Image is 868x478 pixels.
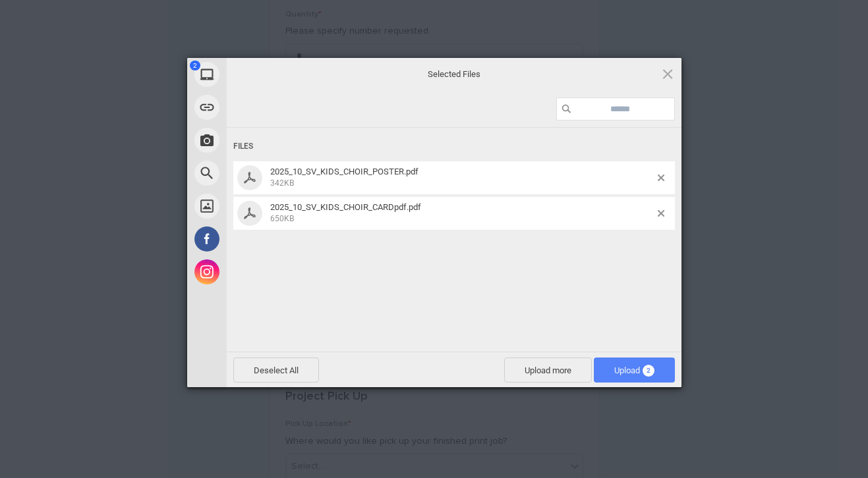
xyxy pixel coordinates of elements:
div: Instagram [187,255,345,288]
span: Click here or hit ESC to close picker [660,66,675,81]
div: Unsplash [187,190,345,223]
div: Files [233,134,675,159]
span: 342KB [270,178,294,188]
span: 2025_10_SV_KIDS_CHOIR_CARDpdf.pdf [266,202,658,224]
span: Upload [614,365,654,375]
div: Take Photo [187,124,345,157]
div: Web Search [187,157,345,190]
div: My Device [187,58,345,91]
span: 2025_10_SV_KIDS_CHOIR_POSTER.pdf [266,167,658,188]
div: Facebook [187,223,345,255]
span: 2025_10_SV_KIDS_CHOIR_POSTER.pdf [270,167,419,176]
span: Selected Files [322,68,586,80]
span: Upload [594,358,675,383]
span: Deselect All [233,358,319,383]
span: 2 [643,365,654,377]
span: 650KB [270,214,294,223]
div: Link (URL) [187,91,345,124]
span: Upload more [504,358,592,383]
span: 2 [190,61,200,70]
span: 2025_10_SV_KIDS_CHOIR_CARDpdf.pdf [270,202,421,212]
